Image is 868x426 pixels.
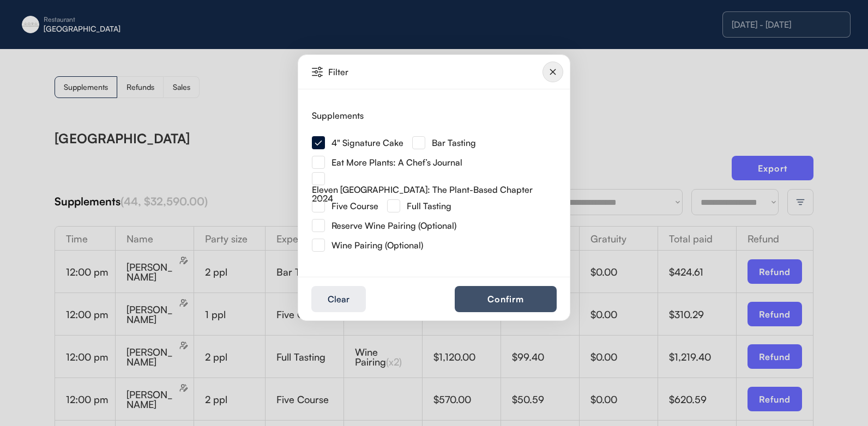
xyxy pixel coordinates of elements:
[331,158,462,167] div: Eat More Plants: A Chef’s Journal
[331,221,456,230] div: Reserve Wine Pairing (Optional)
[432,138,476,147] div: Bar Tasting
[331,241,423,249] div: Wine Pairing (Optional)
[542,62,563,82] img: Group%2010124643.svg
[331,202,378,210] div: Five Course
[312,185,547,203] div: Eleven [GEOGRAPHIC_DATA]: The Plant-Based Chapter 2024
[331,138,403,147] div: 4" Signature Cake
[312,111,364,120] div: Supplements
[312,66,323,77] img: Vector%20%2835%29.svg
[387,199,400,212] img: Rectangle%20315.svg
[312,199,325,212] img: Rectangle%20315.svg
[312,136,325,149] img: Group%20266.svg
[407,202,451,210] div: Full Tasting
[412,136,425,149] img: Rectangle%20315.svg
[312,219,325,232] img: Rectangle%20315.svg
[312,156,325,169] img: Rectangle%20315.svg
[312,239,325,252] img: Rectangle%20315.svg
[455,286,557,312] button: Confirm
[312,172,325,185] img: Rectangle%20315.svg
[328,68,409,76] div: Filter
[311,286,366,312] button: Clear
